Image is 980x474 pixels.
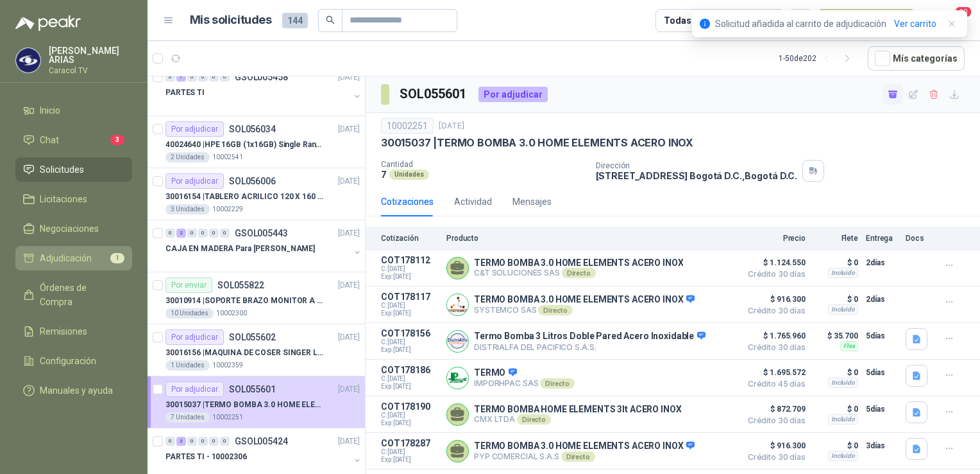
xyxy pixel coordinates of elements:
div: 0 [165,73,175,82]
div: Cotizaciones [381,195,434,209]
div: 0 [209,229,219,238]
span: $ 916.300 [741,292,806,307]
p: SOL056034 [229,125,276,134]
a: Por enviarSOL055822[DATE] 30010914 |SOPORTE BRAZO MONITOR A ESCRITORIO NBF8010 Unidades10002300 [148,272,365,324]
div: Por adjudicar [478,87,548,102]
button: 20 [942,9,965,32]
span: $ 916.300 [741,438,806,453]
span: C: [DATE] [381,375,439,383]
span: Chat [40,133,59,147]
p: 30016156 | MAQUINA DE COSER SINGER LCD C5655 [165,347,325,359]
p: Cantidad [381,160,586,169]
div: 1 Unidades [165,360,210,371]
p: TERMO BOMBA 3.0 HOME ELEMENTS ACERO INOX [474,294,695,306]
span: 144 [282,13,308,28]
span: Crédito 30 días [741,307,806,315]
a: Por adjudicarSOL055601[DATE] 30015037 |TERMO BOMBA 3.0 HOME ELEMENTS ACERO INOX7 Unidades10002251 [148,376,365,428]
span: Crédito 30 días [741,344,806,351]
p: SOL055601 [229,385,276,394]
div: 0 [187,73,197,82]
p: 30016154 | TABLERO ACRILICO 120 X 160 CON RUEDAS [165,191,325,203]
img: Company Logo [447,331,468,352]
div: 10 Unidades [165,308,214,319]
div: Incluido [828,304,858,315]
a: Licitaciones [15,187,132,211]
p: Caracol TV [49,67,132,75]
span: Exp: [DATE] [381,456,439,464]
div: 0 [220,73,230,82]
div: 10002251 [381,118,434,134]
p: Solicitud añadida al carrito de adjudicación [715,17,886,31]
span: $ 872.709 [741,401,806,417]
p: TERMO BOMBA HOME ELEMENTS 3lt ACERO INOX [474,404,681,414]
span: C: [DATE] [381,448,439,456]
a: Manuales y ayuda [15,378,132,403]
span: Crédito 30 días [741,417,806,425]
p: Producto [446,234,734,243]
a: Negociaciones [15,216,132,241]
div: Todas [664,13,691,28]
p: 30010914 | SOPORTE BRAZO MONITOR A ESCRITORIO NBF80 [165,295,325,307]
span: $ 1.765.960 [741,328,806,344]
div: 0 [220,229,230,238]
div: Incluido [828,451,858,461]
p: Cotización [381,234,439,243]
p: [DATE] [338,383,360,396]
p: 40024640 | HPE 16GB (1x16GB) Single Rank x4 DDR4-2400 [165,139,325,151]
div: 3 Unidades [165,204,210,215]
span: $ 1.695.572 [741,365,806,380]
div: 1 - 50 de 202 [779,48,857,69]
div: Incluido [828,414,858,425]
a: Adjudicación1 [15,246,132,270]
p: [PERSON_NAME] ARIAS [49,46,132,64]
p: [DATE] [338,71,360,83]
div: Directo [538,305,572,315]
p: GSOL005458 [235,73,288,82]
img: Logo peakr [15,15,81,31]
p: $ 35.700 [813,328,858,344]
span: Crédito 30 días [741,270,806,278]
p: [DATE] [338,331,360,344]
span: Exp: [DATE] [381,383,439,391]
p: 5 días [866,328,898,344]
div: 3 [176,437,186,446]
p: COT178186 [381,365,439,375]
span: Inicio [40,103,60,118]
div: Por enviar [165,277,212,293]
p: $ 0 [813,365,858,380]
p: 2 días [866,255,898,270]
p: TERMO BOMBA 3.0 HOME ELEMENTS ACERO INOX [474,441,695,452]
p: 2 días [866,292,898,307]
span: C: [DATE] [381,302,439,310]
p: 5 días [866,365,898,380]
p: SOL055822 [217,281,264,290]
p: 10002251 [212,412,243,423]
a: Solicitudes [15,157,132,182]
span: C: [DATE] [381,338,439,346]
span: Negociaciones [40,222,99,236]
p: $ 0 [813,438,858,453]
div: Directo [517,414,551,425]
img: Company Logo [447,294,468,315]
p: COT178190 [381,401,439,412]
p: CMX LTDA [474,414,681,425]
p: 3 días [866,438,898,453]
div: 0 [198,229,208,238]
p: $ 0 [813,292,858,307]
div: 0 [165,229,175,238]
span: Solicitudes [40,162,84,177]
a: Ver carrito [894,17,936,31]
span: Órdenes de Compra [40,281,120,309]
div: Directo [562,268,596,278]
div: 0 [165,437,175,446]
div: 7 [176,73,186,82]
p: 10002359 [212,360,243,371]
a: 0 2 0 0 0 0 GSOL005443[DATE] CAJA EN MADERA Para [PERSON_NAME] [165,225,362,267]
p: 30015037 | TERMO BOMBA 3.0 HOME ELEMENTS ACERO INOX [165,399,325,411]
p: [DATE] [338,123,360,136]
h3: SOL055601 [400,84,468,104]
button: Nueva solicitud [817,9,915,32]
div: Directo [561,452,595,462]
a: Órdenes de Compra [15,276,132,314]
p: [DATE] [338,227,360,240]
